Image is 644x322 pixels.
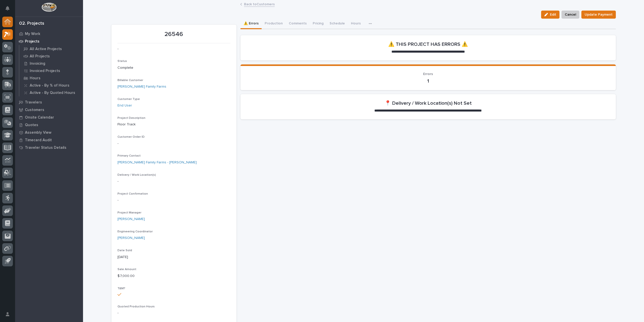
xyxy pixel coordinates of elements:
a: Back toCustomers [244,1,275,7]
a: Onsite Calendar [15,114,83,121]
button: Production [262,19,286,29]
button: Pricing [310,19,327,29]
span: Delivery / Work Location(s) [117,173,156,176]
p: - [117,141,230,146]
a: All Active Projects [19,45,83,52]
p: Onsite Calendar [25,115,54,120]
span: Errors [423,72,433,76]
p: Projects [25,39,39,44]
button: Hours [348,19,364,29]
p: - [117,179,230,184]
a: [PERSON_NAME] Family Farms [117,84,166,89]
p: - [117,198,230,203]
a: Quotes [15,121,83,129]
p: Travelers [25,100,42,105]
p: Complete [117,65,230,70]
span: Status [117,60,127,63]
h2: ⚠️ THIS PROJECT HAS ERRORS ⚠️ [388,41,468,47]
p: Hours [30,76,41,81]
a: Active - By % of Hours [19,82,83,89]
a: Customers [15,106,83,114]
button: Notifications [2,3,13,14]
p: Timecard Audit [25,138,52,142]
p: Assembly View [25,130,51,135]
span: Cancel [565,12,576,18]
span: Project Manager [117,211,141,214]
span: Project Confirmation [117,192,148,195]
div: 02. Projects [19,21,44,26]
a: Traveler Status Details [15,144,83,151]
p: My Work [25,32,40,36]
a: [PERSON_NAME] [117,217,145,222]
p: Quotes [25,123,38,127]
button: Edit [541,11,559,19]
a: [PERSON_NAME] Family Farms - [PERSON_NAME] [117,160,197,165]
p: Active - By Quoted Hours [30,91,75,95]
button: Update Payment [581,11,616,19]
p: - [117,46,230,52]
button: Comments [286,19,310,29]
a: End User [117,103,132,108]
h2: 📍 Delivery / Work Location(s) Not Set [385,100,472,106]
img: Workspace Logo [42,3,56,12]
p: Customers [25,108,44,112]
span: T&M? [117,287,125,290]
a: All Projects [19,53,83,60]
span: Sale Amount [117,268,136,271]
a: [PERSON_NAME] [117,235,145,241]
a: My Work [15,30,83,38]
p: [DATE] [117,255,230,260]
p: Floor Track [117,122,230,127]
button: Cancel [561,11,579,19]
button: Schedule [327,19,348,29]
span: Customer Type [117,98,140,101]
a: Travelers [15,98,83,106]
span: Billable Customer [117,79,143,82]
a: Timecard Audit [15,136,83,144]
button: ⚠️ Errors [240,19,262,29]
p: 1 [247,78,610,84]
div: Notifications [6,6,13,14]
p: - [117,310,230,316]
a: Invoiced Projects [19,67,83,74]
p: $ 7,000.00 [117,273,230,279]
a: Assembly View [15,129,83,136]
span: Update Payment [585,12,613,18]
p: All Active Projects [30,47,62,51]
span: Project Description [117,117,145,120]
span: Quoted Production Hours [117,305,155,308]
a: Active - By Quoted Hours [19,89,83,96]
p: 26546 [117,31,230,38]
p: Traveler Status Details [25,146,66,150]
span: Customer Order ID [117,135,145,138]
p: All Projects [30,54,50,59]
span: Primary Contact [117,154,141,157]
a: Hours [19,75,83,82]
a: Invoicing [19,60,83,67]
span: Edit [550,12,556,17]
span: Engineering Coordinator [117,230,153,233]
p: Invoiced Projects [30,69,60,73]
p: Invoicing [30,61,45,66]
a: Projects [15,38,83,45]
p: Active - By % of Hours [30,83,69,88]
span: Date Sold [117,249,132,252]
